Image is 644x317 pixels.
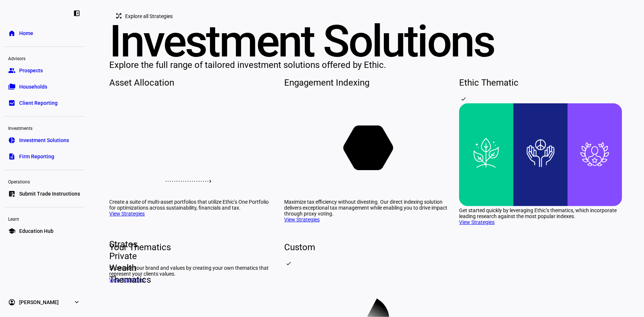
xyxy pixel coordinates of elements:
div: Get started quickly by leveraging Ethic’s thematics, which incorporate leading research against t... [459,207,622,219]
a: View Strategies [459,219,495,225]
a: View Strategies [284,217,320,223]
eth-mat-symbol: left_panel_close [73,10,80,17]
a: bid_landscapeClient Reporting [4,96,84,110]
a: descriptionFirm Reporting [4,149,84,164]
mat-icon: check [461,96,466,102]
eth-mat-symbol: expand_more [73,299,80,306]
eth-mat-symbol: bid_landscape [8,99,16,107]
span: [PERSON_NAME] [19,299,59,306]
mat-icon: tactic [116,12,123,20]
div: Maximize tax efficiency without divesting. Our direct indexing solution delivers exceptional tax ... [284,199,447,217]
button: Explore all Strategies [110,9,182,24]
span: Submit Trade Instructions [19,190,80,197]
a: homeHome [4,26,84,41]
eth-mat-symbol: folder_copy [8,83,16,90]
div: Investments [4,123,84,133]
div: Create a suite of multi-asset portfolios that utilize Ethic’s One Portfolio for optimizations acr... [110,199,273,211]
span: Prospects [19,67,43,74]
div: Explore the full range of tailored investment solutions offered by Ethic. [110,59,623,71]
a: View Strategies [110,211,145,217]
eth-mat-symbol: group [8,67,16,74]
div: Your Thematics [110,241,273,253]
div: Engagement Indexing [284,77,447,89]
span: Client Reporting [19,99,58,107]
mat-icon: check [286,261,292,266]
span: Investment Solutions [19,137,69,144]
div: Operations [4,176,84,186]
span: Stratos Private Wealth Thematics [104,238,116,286]
span: Home [19,30,33,37]
eth-mat-symbol: pie_chart [8,137,16,144]
a: pie_chartInvestment Solutions [4,133,84,148]
eth-mat-symbol: account_circle [8,299,16,306]
span: Households [19,83,47,90]
div: Ethic Thematic [459,77,622,89]
span: Firm Reporting [19,153,54,160]
eth-mat-symbol: list_alt_add [8,190,16,197]
eth-mat-symbol: description [8,153,16,160]
span: Explore all Strategies [125,9,173,24]
a: folder_copyHouseholds [4,79,84,94]
div: Investment Solutions [110,24,623,59]
div: Showcase your brand and values by creating your own thematics that represent your clients values. [110,265,273,277]
div: Custom [284,241,447,253]
eth-mat-symbol: school [8,227,16,235]
div: Asset Allocation [110,77,273,89]
a: groupProspects [4,63,84,78]
eth-mat-symbol: home [8,30,16,37]
div: Advisors [4,53,84,63]
div: Learn [4,213,84,224]
span: Education Hub [19,227,54,235]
